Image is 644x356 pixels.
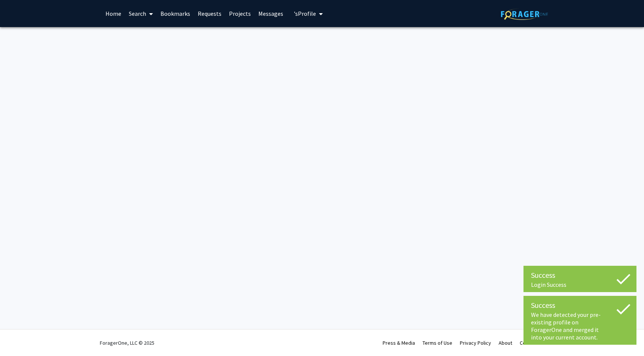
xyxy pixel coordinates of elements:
[255,0,287,27] a: Messages
[125,0,157,27] a: Search
[157,0,194,27] a: Bookmarks
[531,311,629,341] div: We have detected your pre-existing profile on ForagerOne and merged it into your current account.
[460,339,491,346] a: Privacy Policy
[294,10,316,17] span: 's Profile
[531,270,629,281] div: Success
[520,339,544,346] a: Contact Us
[531,281,629,288] div: Login Success
[423,339,452,346] a: Terms of Use
[194,0,225,27] a: Requests
[102,0,125,27] a: Home
[499,339,512,346] a: About
[501,8,548,20] img: ForagerOne Logo
[531,300,629,311] div: Success
[383,339,415,346] a: Press & Media
[225,0,255,27] a: Projects
[100,330,154,356] div: ForagerOne, LLC © 2025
